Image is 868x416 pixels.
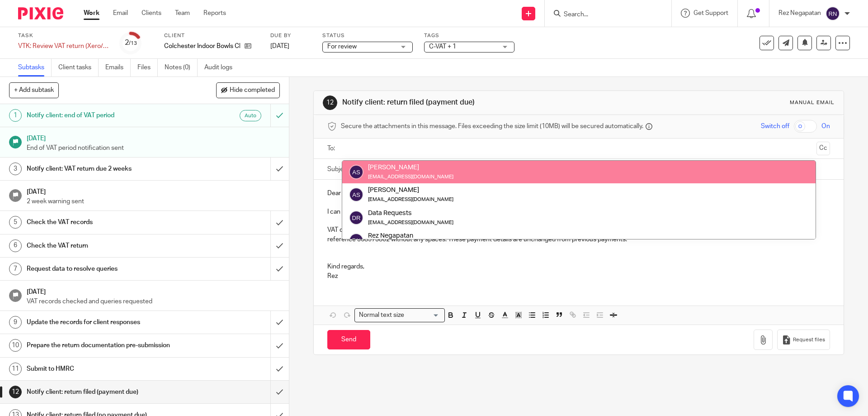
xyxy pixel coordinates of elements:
[790,99,835,106] div: Manual email
[368,220,453,225] small: [EMAIL_ADDRESS][DOMAIN_NAME]
[327,144,337,153] label: To:
[27,197,280,206] p: 2 week warning sent
[327,225,830,244] p: VAT of £ is due to be paid to HMRC, with payment falling due not later than [DATE]. Payment shoul...
[368,231,453,240] div: Rez Negapatan
[113,9,128,18] a: Email
[342,98,598,107] h1: Notify client: return filed (payment due)
[368,208,453,217] div: Data Requests
[777,330,830,350] button: Request files
[27,316,183,329] h1: Update the records for client responses
[9,82,59,98] button: + Add subtask
[327,43,357,50] span: For review
[18,32,108,39] label: Task
[27,285,280,296] h1: [DATE]
[27,132,280,143] h1: [DATE]
[563,11,644,19] input: Search
[826,6,840,21] img: svg%3E
[821,122,830,131] span: On
[349,233,363,248] img: svg%3E
[27,215,183,229] h1: Check the VAT records
[9,239,22,252] div: 6
[27,362,183,376] h1: Submit to HMRC
[164,42,240,51] p: Colchester Indoor Bowls Club
[816,142,830,155] button: Cc
[327,165,351,174] label: Subject:
[58,59,99,77] a: Client tasks
[9,386,22,398] div: 12
[368,163,453,172] div: [PERSON_NAME]
[778,9,821,18] p: Rez Negapatan
[368,186,453,195] div: [PERSON_NAME]
[9,263,22,275] div: 7
[407,311,439,320] input: Search for option
[27,297,280,306] p: VAT records checked and queries requested
[105,59,131,77] a: Emails
[327,189,830,198] p: Dear [PERSON_NAME]
[240,110,261,121] div: Auto
[27,262,183,276] h1: Request data to resolve queries
[27,109,183,122] h1: Notify client: end of VAT period
[18,42,108,51] div: VTK: Review VAT return (Xero/QBO)
[327,330,370,349] input: Send
[349,187,363,202] img: svg%3E
[9,363,22,375] div: 11
[368,197,453,202] small: [EMAIL_ADDRESS][DOMAIN_NAME]
[793,336,825,344] span: Request files
[175,9,190,18] a: Team
[204,59,239,77] a: Audit logs
[142,9,161,18] a: Clients
[9,163,22,175] div: 3
[349,165,363,179] img: svg%3E
[18,7,63,19] img: Pixie
[270,43,289,49] span: [DATE]
[429,43,456,50] span: C-VAT + 1
[761,122,789,131] span: Switch off
[9,109,22,122] div: 1
[341,122,643,131] span: Secure the attachments in this message. Files exceeding the size limit (10MB) will be secured aut...
[164,32,259,39] label: Client
[27,339,183,352] h1: Prepare the return documentation pre-submission
[216,82,280,98] button: Hide completed
[270,32,311,39] label: Due by
[693,10,728,16] span: Get Support
[323,96,337,110] div: 12
[327,272,830,281] p: Rez
[357,311,406,320] span: Normal text size
[327,262,830,271] p: Kind regards,
[349,210,363,225] img: svg%3E
[165,59,198,77] a: Notes (0)
[27,239,183,253] h1: Check the VAT return
[424,32,514,39] label: Tags
[354,308,445,322] div: Search for option
[27,385,183,399] h1: Notify client: return filed (payment due)
[18,59,52,77] a: Subtasks
[129,41,137,46] small: /13
[137,59,158,77] a: Files
[27,162,183,176] h1: Notify client: VAT return due 2 weeks
[27,185,280,196] h1: [DATE]
[125,38,137,48] div: 2
[84,9,99,18] a: Work
[327,207,830,216] p: I can confirm that the VAT return of Colchester Indoor Bowls Club for the period to [DATE] has be...
[9,339,22,352] div: 10
[230,87,275,94] span: Hide completed
[27,143,280,153] p: End of VAT period notification sent
[9,316,22,329] div: 9
[368,174,453,179] small: [EMAIL_ADDRESS][DOMAIN_NAME]
[322,32,413,39] label: Status
[203,9,226,18] a: Reports
[9,216,22,229] div: 5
